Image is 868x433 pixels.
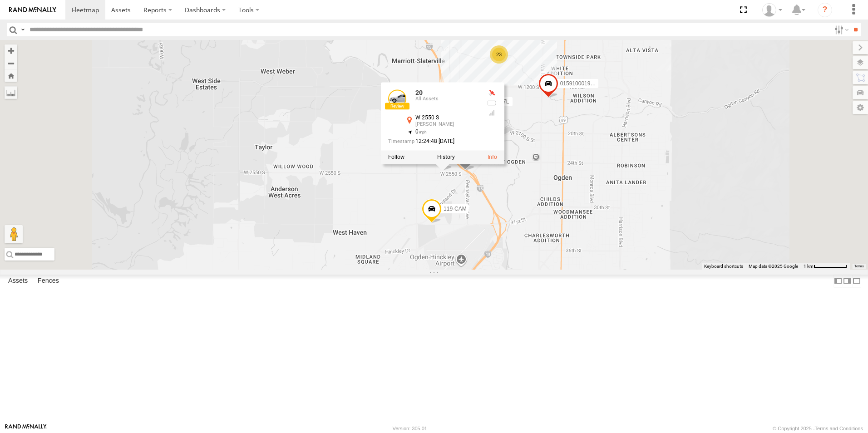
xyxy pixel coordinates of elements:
span: 1 km [804,264,814,269]
label: Fences [33,275,64,287]
div: [PERSON_NAME] [415,122,479,128]
div: No GPS Fix [486,90,497,97]
span: 015910001997066 [560,80,606,87]
div: 23 [490,45,508,64]
div: All Assets [415,97,479,102]
a: Visit our Website [5,424,47,433]
div: No battery health information received from this device. [486,99,497,107]
button: Keyboard shortcuts [704,263,743,270]
button: Zoom out [5,57,17,69]
button: Map Scale: 1 km per 70 pixels [801,263,850,270]
label: Search Filter Options [831,23,850,36]
div: Keith Washburn [759,3,785,17]
button: Zoom in [5,44,17,57]
span: 119-CAM [444,206,467,212]
i: ? [818,3,832,17]
a: View Asset Details [388,90,406,108]
span: 0 [415,129,427,135]
label: Search Query [19,23,26,36]
button: Zoom Home [5,69,17,82]
label: Dock Summary Table to the Left [833,275,843,288]
label: Realtime tracking of Asset [388,154,404,160]
label: Map Settings [853,101,868,114]
label: Measure [5,86,17,99]
label: Dock Summary Table to the Right [843,275,852,288]
div: W 2550 S [415,115,479,121]
div: Version: 305.01 [393,426,427,431]
label: View Asset History [437,154,455,160]
label: Assets [4,275,32,287]
a: Terms [854,265,864,268]
a: View Asset Details [488,154,497,160]
a: 20 [415,89,423,97]
label: Hide Summary Table [852,275,861,288]
a: Terms and Conditions [815,426,863,431]
button: Drag Pegman onto the map to open Street View [5,225,23,243]
div: Date/time of location update [388,139,479,145]
img: rand-logo.svg [9,7,56,13]
div: © Copyright 2025 - [773,426,863,431]
div: Last Event GSM Signal Strength [486,109,497,117]
span: Map data ©2025 Google [749,264,798,269]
